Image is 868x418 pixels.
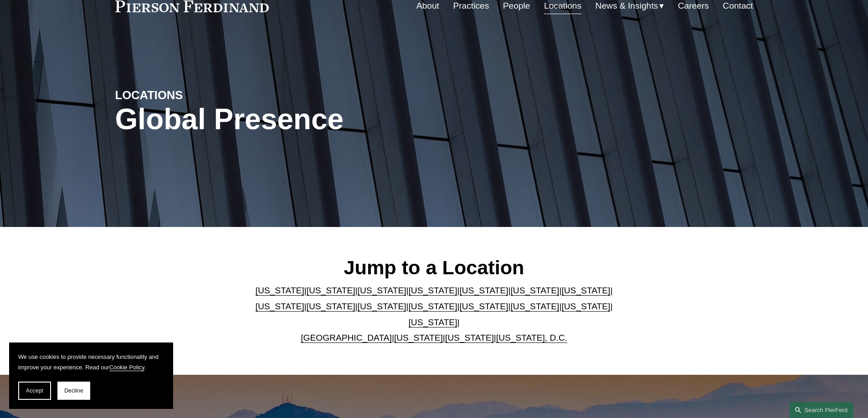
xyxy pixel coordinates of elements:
[256,302,304,311] a: [US_STATE]
[109,364,144,371] a: Cookie Policy
[307,286,355,295] a: [US_STATE]
[18,352,164,373] p: We use cookies to provide necessary functionality and improve your experience. Read our .
[409,317,457,327] a: [US_STATE]
[445,333,494,342] a: [US_STATE]
[510,302,559,311] a: [US_STATE]
[115,103,540,136] h1: Global Presence
[115,88,275,102] h4: LOCATIONS
[9,342,173,409] section: Cookie banner
[394,333,443,342] a: [US_STATE]
[248,256,620,279] h2: Jump to a Location
[790,402,853,418] a: Search this site
[459,302,508,311] a: [US_STATE]
[510,286,559,295] a: [US_STATE]
[301,333,392,342] a: [GEOGRAPHIC_DATA]
[57,382,90,400] button: Decline
[307,302,355,311] a: [US_STATE]
[459,286,508,295] a: [US_STATE]
[561,286,610,295] a: [US_STATE]
[409,286,457,295] a: [US_STATE]
[561,302,610,311] a: [US_STATE]
[358,286,406,295] a: [US_STATE]
[64,388,83,394] span: Decline
[496,333,567,342] a: [US_STATE], D.C.
[26,388,43,394] span: Accept
[248,283,620,346] p: | | | | | | | | | | | | | | | | | |
[18,382,51,400] button: Accept
[358,302,406,311] a: [US_STATE]
[256,286,304,295] a: [US_STATE]
[409,302,457,311] a: [US_STATE]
